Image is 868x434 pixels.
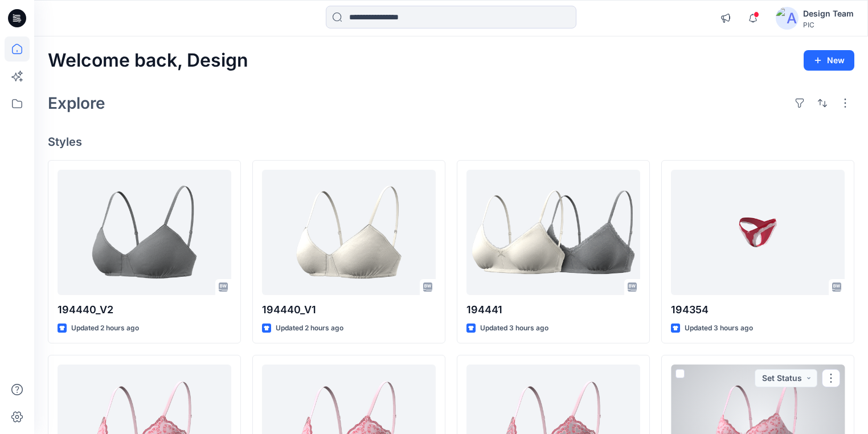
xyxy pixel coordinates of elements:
p: 194354 [671,302,845,318]
p: Updated 2 hours ago [71,322,139,334]
p: Updated 3 hours ago [480,322,548,334]
a: 194441 [466,170,640,295]
a: 194440_V1 [262,170,436,295]
p: 194440_V2 [58,302,231,318]
p: 194441 [466,302,640,318]
h2: Welcome back, Design [48,50,248,71]
div: PIC [803,21,854,29]
img: avatar [776,7,799,30]
a: 194440_V2 [58,170,231,295]
div: Design Team [803,7,854,21]
p: Updated 2 hours ago [276,322,343,334]
h2: Explore [48,94,105,112]
a: 194354 [671,170,845,295]
button: New [804,50,854,71]
p: Updated 3 hours ago [685,322,753,334]
p: 194440_V1 [262,302,436,318]
h4: Styles [48,135,854,149]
